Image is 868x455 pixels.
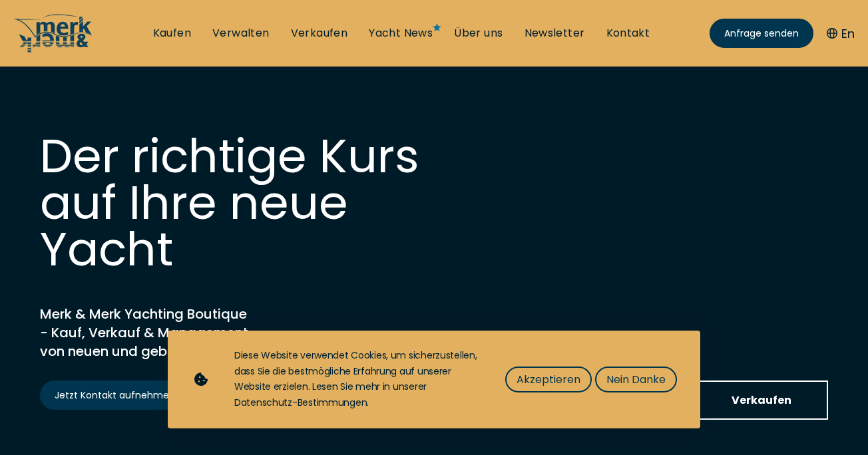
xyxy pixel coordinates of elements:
span: Jetzt Kontakt aufnehmen! [55,388,195,402]
div: Diese Website verwendet Cookies, um sicherzustellen, dass Sie die bestmögliche Erfahrung auf unse... [234,348,479,411]
a: Verwalten [212,26,270,41]
a: Kontakt [606,26,650,41]
span: Anfrage senden [724,27,799,41]
span: Nein Danke [606,371,666,388]
a: Datenschutz-Bestimmungen [234,396,367,409]
a: Kaufen [153,26,191,41]
button: Nein Danke [595,367,677,392]
a: Verkaufen [291,26,348,41]
a: Verkaufen [695,380,828,420]
a: Yacht News [369,26,433,41]
h1: Der richtige Kurs auf Ihre neue Yacht [40,133,439,273]
span: Akzeptieren [517,371,580,388]
a: Über uns [454,26,503,41]
a: Anfrage senden [710,19,813,48]
button: Akzeptieren [505,367,592,392]
h2: Merk & Merk Yachting Boutique - Kauf, Verkauf & Management von neuen und gebrauchten Luxusyachten [40,305,373,361]
button: En [827,25,855,43]
span: Verkaufen [732,392,791,408]
a: Newsletter [525,26,585,41]
a: Jetzt Kontakt aufnehmen! [40,380,210,410]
